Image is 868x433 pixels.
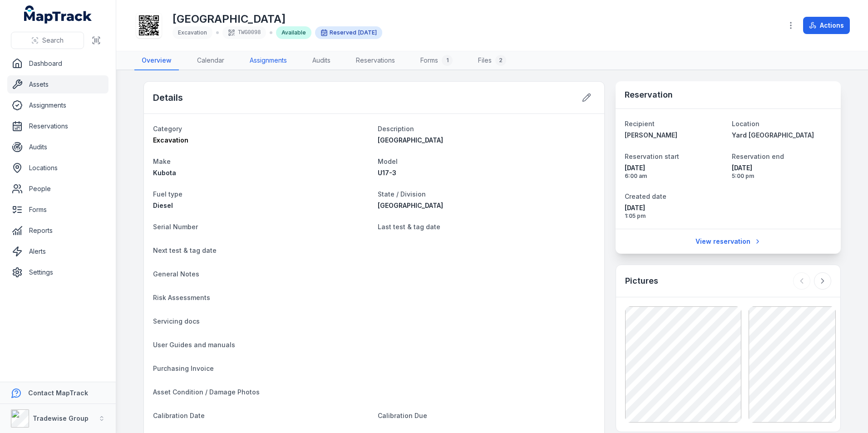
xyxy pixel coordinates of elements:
span: Calibration Date [153,412,205,419]
a: Assignments [242,51,294,70]
a: Calendar [190,51,232,70]
a: Overview [134,51,179,70]
span: Category [153,125,182,133]
a: Reservations [349,51,402,70]
span: Reservation end [732,153,784,160]
h3: Reservation [625,89,673,101]
span: Search [42,36,64,45]
time: 07/07/2025, 6:00:00 am [358,29,377,36]
span: Fuel type [153,190,182,198]
a: Forms [7,201,108,219]
span: Description [378,125,414,133]
button: Search [11,32,84,49]
span: Calibration Due [378,412,427,419]
span: Make [153,157,171,165]
a: Dashboard [7,54,108,73]
a: Assignments [7,96,108,114]
span: [DATE] [625,163,725,172]
a: Audits [305,51,338,70]
span: State / Division [378,190,426,198]
span: 6:00 am [625,172,725,180]
a: View reservation [690,233,767,250]
span: U17-3 [378,169,396,177]
time: 04/07/2025, 1:05:27 pm [625,203,725,220]
strong: Contact MapTrack [28,389,88,397]
a: Locations [7,159,108,177]
span: Last test & tag date [378,223,440,231]
span: Purchasing Invoice [153,364,214,372]
span: Servicing docs [153,317,200,325]
span: [DATE] [625,203,725,212]
span: Recipient [625,120,655,128]
a: Alerts [7,242,108,261]
a: Reservations [7,117,108,135]
a: Settings [7,263,108,281]
h3: Pictures [625,275,658,287]
span: Yard [GEOGRAPHIC_DATA] [732,131,814,139]
span: Diesel [153,202,173,209]
span: Kubota [153,169,176,177]
h2: Details [153,91,183,104]
div: 1 [442,55,453,66]
span: User Guides and manuals [153,341,235,349]
span: [GEOGRAPHIC_DATA] [378,202,443,209]
a: Forms1 [413,51,460,70]
span: Asset Condition / Damage Photos [153,388,260,396]
span: Serial Number [153,223,198,231]
span: General Notes [153,270,199,278]
a: Files2 [471,51,513,70]
span: [DATE] [358,29,377,36]
div: Reserved [315,26,382,39]
div: Available [276,26,311,39]
a: Audits [7,138,108,156]
span: 1:05 pm [625,212,725,220]
button: Actions [803,17,850,34]
strong: Tradewise Group [33,414,89,422]
div: 2 [495,55,506,66]
a: Assets [7,75,108,93]
span: Reservation start [625,153,679,160]
span: [GEOGRAPHIC_DATA] [378,136,443,144]
a: [PERSON_NAME] [625,131,725,140]
span: Created date [625,192,666,200]
span: Excavation [178,29,207,36]
div: TWG0098 [222,26,266,39]
h1: [GEOGRAPHIC_DATA] [173,12,382,26]
a: Yard [GEOGRAPHIC_DATA] [732,131,832,140]
span: Model [378,157,398,165]
time: 09/07/2025, 5:00:00 pm [732,163,832,180]
span: Excavation [153,136,188,144]
span: [DATE] [732,163,832,172]
time: 07/07/2025, 6:00:00 am [625,163,725,180]
span: Next test & tag date [153,246,217,254]
span: Location [732,120,759,128]
a: People [7,180,108,198]
a: Reports [7,221,108,240]
span: Risk Assessments [153,294,210,301]
span: 5:00 pm [732,172,832,180]
a: MapTrack [24,5,92,24]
